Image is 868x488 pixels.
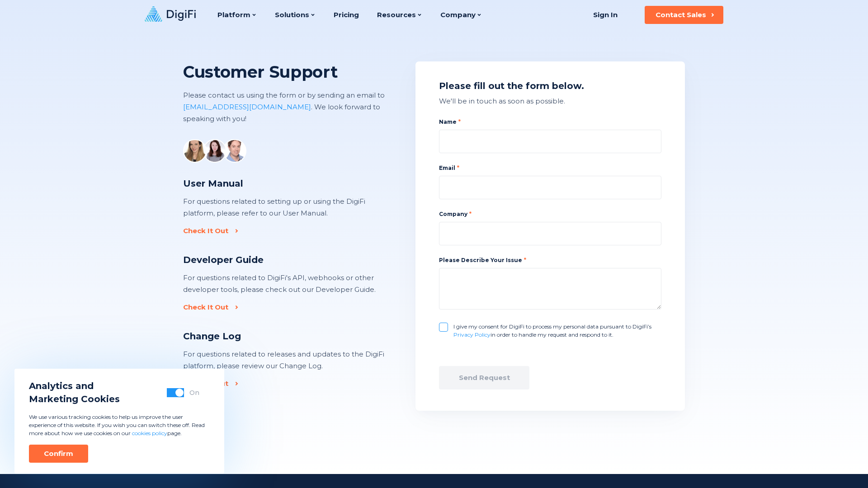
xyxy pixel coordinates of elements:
img: avatar 3 [223,139,246,163]
a: cookies policy [132,430,167,436]
div: Confirm [44,449,73,458]
div: For questions related to setting up or using the DigiFi platform, please refer to our User Manual. [183,196,387,219]
button: Send Request [439,366,529,389]
label: I give my consent for DigiFi to process my personal data pursuant to DigiFi’s in order to handle ... [453,323,661,339]
h2: Customer Support [183,61,402,82]
a: Check It Out [183,226,235,235]
div: Developer Guide [183,253,387,267]
div: Send Request [459,373,510,382]
div: Change Log [183,330,387,343]
button: Confirm [29,445,88,463]
div: We'll be in touch as soon as possible. [439,95,661,107]
p: Please contact us using the form or by sending an email to . We look forward to speaking with you! [183,89,402,125]
div: Check It Out [183,303,228,312]
div: Check It Out [183,226,228,235]
div: User Manual [183,177,387,190]
div: For questions related to releases and updates to the DigiFi platform, please review our Change Log. [183,348,387,372]
a: Privacy Policy [453,331,491,338]
label: Email [439,164,661,172]
label: Please Describe Your Issue [439,257,526,263]
span: Analytics and [29,380,120,393]
a: Sign In [582,6,628,24]
a: [EMAIL_ADDRESS][DOMAIN_NAME] [183,103,311,111]
div: On [189,388,199,397]
label: Name [439,118,661,126]
div: For questions related to DigiFi's API, webhooks or other developer tools, please check out our De... [183,272,387,296]
div: Contact Sales [656,10,706,19]
span: Marketing Cookies [29,393,120,406]
img: avatar 1 [183,139,207,163]
p: We use various tracking cookies to help us improve the user experience of this website. If you wi... [29,413,210,437]
a: Check It Out [183,379,235,388]
a: Check It Out [183,303,235,312]
img: avatar 2 [203,139,226,163]
div: Please fill out the form below. [439,80,661,93]
label: Company [439,210,661,218]
button: Contact Sales [645,6,723,24]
